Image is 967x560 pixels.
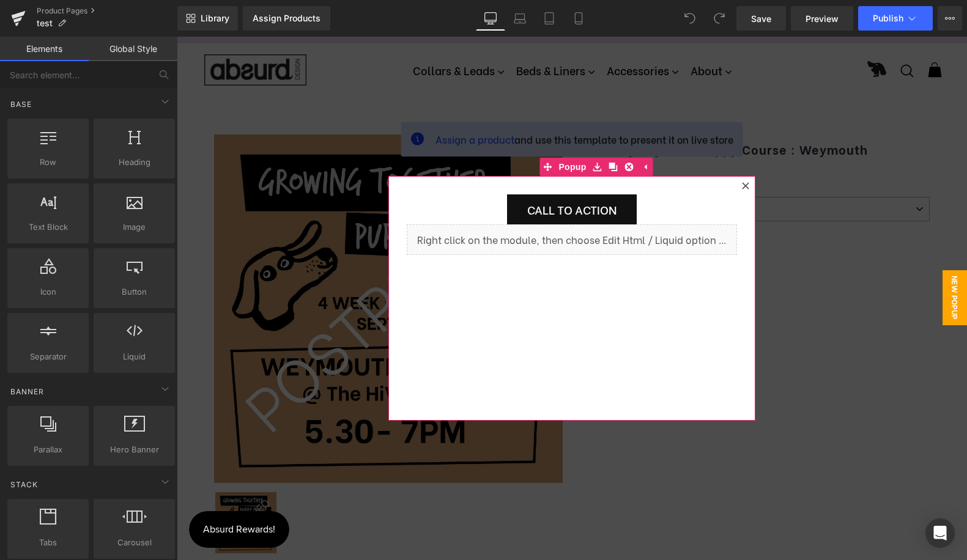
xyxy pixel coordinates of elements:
span: test [37,18,53,28]
span: New Popup [766,234,790,289]
a: Laptop [505,6,535,31]
a: Expand / Collapse [461,121,476,139]
span: Image [97,221,171,234]
span: Base [9,98,33,110]
a: Preview [791,6,853,31]
button: Redo [707,6,732,31]
button: Publish [858,6,933,31]
a: Product Pages [37,6,177,16]
span: Row [11,156,85,169]
a: Global Style [89,37,177,61]
span: Banner [9,386,45,397]
span: Carousel [97,536,171,549]
span: Tabs [11,536,85,549]
span: Button [97,286,171,298]
a: Delete Module [445,121,461,139]
div: Assign Products [253,13,320,23]
span: Icon [11,286,85,298]
a: Clone Module [429,121,445,139]
a: Save module [413,121,429,139]
button: Undo [678,6,702,31]
a: New Library [177,6,238,31]
a: Call To Action [330,158,460,188]
span: Parallax [11,443,85,456]
span: Call To Action [350,164,440,181]
a: Tablet [535,6,564,31]
span: Separator [11,350,85,363]
span: Save [751,12,771,25]
span: Popup [379,121,412,139]
a: Mobile [564,6,593,31]
span: Liquid [97,350,171,363]
span: Preview [806,12,839,25]
div: Open Intercom Messenger [925,518,955,548]
span: Publish [873,13,903,23]
a: Desktop [476,6,505,31]
button: More [938,6,962,31]
span: Stack [9,479,39,490]
span: Heading [97,156,171,169]
span: Hero Banner [97,443,171,456]
span: Text Block [11,221,85,234]
span: Library [201,13,229,24]
iframe: Button to open loyalty program pop-up [12,474,113,511]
